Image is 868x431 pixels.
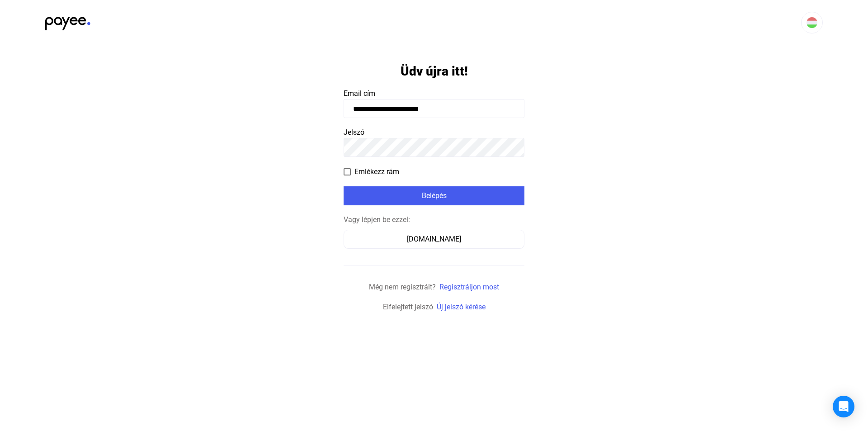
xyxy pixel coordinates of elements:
[344,89,375,98] span: Email cím
[807,17,817,28] img: HU
[344,235,524,243] a: [DOMAIN_NAME]
[437,303,486,311] a: Új jelszó kérése
[383,303,433,311] span: Elfelejtett jelszó
[344,186,524,205] button: Belépés
[347,234,521,245] div: [DOMAIN_NAME]
[369,283,436,291] span: Még nem regisztrált?
[354,166,399,177] span: Emlékezz rám
[401,63,468,79] h1: Üdv újra itt!
[344,230,524,249] button: [DOMAIN_NAME]
[344,214,524,225] div: Vagy lépjen be ezzel:
[833,396,854,417] div: Open Intercom Messenger
[346,190,522,201] div: Belépés
[45,12,90,30] img: black-payee-blue-dot.svg
[801,12,823,33] button: HU
[439,283,499,291] a: Regisztráljon most
[344,128,364,137] span: Jelszó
